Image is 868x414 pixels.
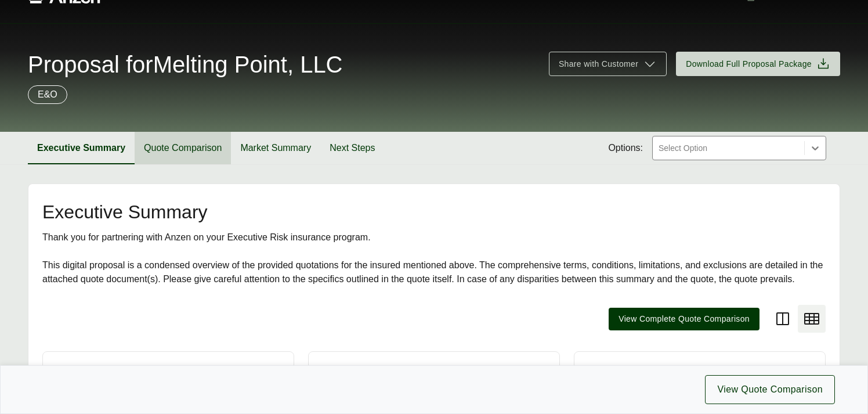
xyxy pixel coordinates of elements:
[231,132,320,164] button: Market Summary
[42,231,826,286] div: Thank you for partnering with Anzen on your Executive Risk insurance program. This digital propos...
[135,132,231,164] button: Quote Comparison
[609,308,759,330] button: View Complete Quote Comparison
[549,52,667,76] button: Share with Customer
[42,203,826,221] h2: Executive Summary
[619,313,750,325] span: View Complete Quote Comparison
[38,88,57,102] p: E&O
[717,383,823,397] span: View Quote Comparison
[608,141,643,155] span: Options:
[676,52,840,76] button: Download Full Proposal Package
[28,53,343,76] span: Proposal for Melting Point, LLC
[28,132,135,164] button: Executive Summary
[705,375,835,404] button: View Quote Comparison
[559,58,638,70] span: Share with Customer
[686,58,812,70] span: Download Full Proposal Package
[320,132,384,164] button: Next Steps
